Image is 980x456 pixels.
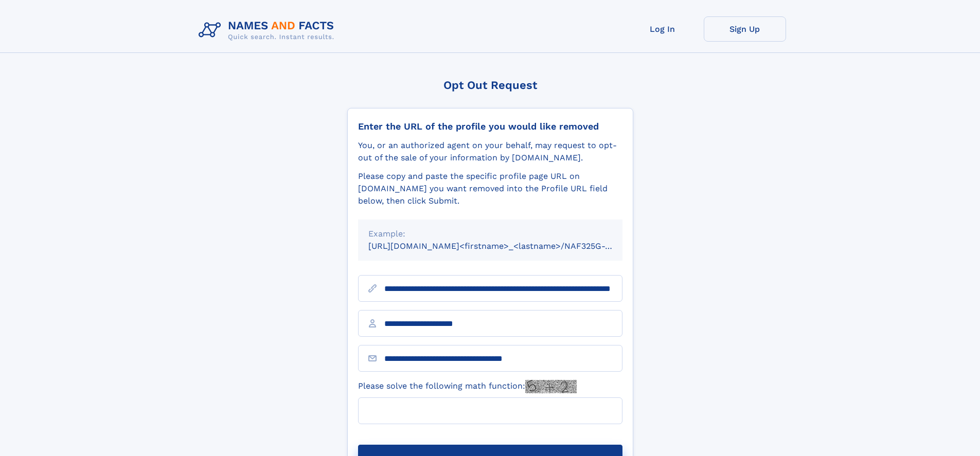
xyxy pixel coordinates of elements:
img: Logo Names and Facts [194,16,343,44]
div: You, or an authorized agent on your behalf, may request to opt-out of the sale of your informatio... [358,139,622,164]
a: Log In [621,16,704,42]
div: Please copy and paste the specific profile page URL on [DOMAIN_NAME] you want removed into the Pr... [358,170,622,207]
div: Example: [368,228,612,240]
a: Sign Up [704,16,786,42]
label: Please solve the following math function: [358,380,577,393]
small: [URL][DOMAIN_NAME]<firstname>_<lastname>/NAF325G-xxxxxxxx [368,241,642,251]
div: Enter the URL of the profile you would like removed [358,121,622,132]
div: Opt Out Request [347,79,633,92]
